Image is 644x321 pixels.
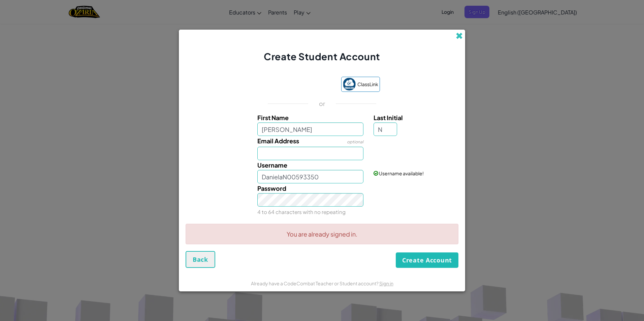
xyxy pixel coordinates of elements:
[357,79,378,89] span: ClassLink
[264,50,380,62] span: Create Student Account
[319,100,325,108] p: or
[374,114,403,121] span: Last Initial
[257,114,289,121] span: First Name
[347,139,363,144] span: optional
[251,280,379,286] span: Already have a CodeCombat Teacher or Student account?
[186,251,215,268] button: Back
[396,252,458,268] button: Create Account
[261,77,338,92] iframe: زر تسجيل الدخول باستخدام حساب Google
[193,255,208,263] span: Back
[186,224,458,244] div: You are already signed in.
[343,78,356,91] img: classlink-logo-small.png
[257,209,346,215] small: 4 to 64 characters with no repeating
[257,161,287,169] span: Username
[257,184,286,192] span: Password
[379,280,393,286] a: Sign in
[379,170,424,176] span: Username available!
[257,137,299,145] span: Email Address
